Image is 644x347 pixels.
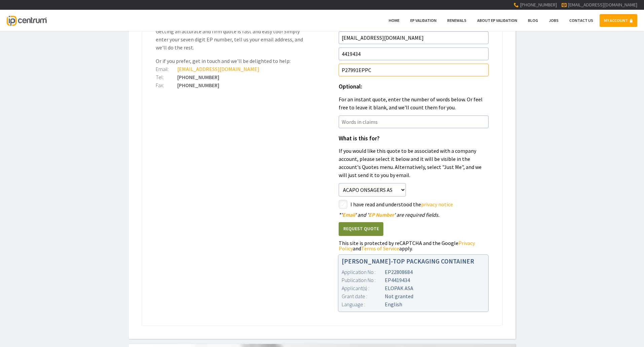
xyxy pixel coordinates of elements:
a: Contact Us [565,14,598,27]
a: Jobs [544,14,563,27]
span: Jobs [549,18,559,23]
div: Grant date : [342,292,385,300]
p: Getting an accurate and firm quote is fast and easy too! Simply enter your seven digit EP number,... [156,27,306,51]
div: Publication No : [342,276,385,284]
label: I have read and understood the [350,200,489,209]
a: privacy notice [421,201,453,208]
span: EP Validation [410,18,437,23]
div: EP22808684 [342,268,485,276]
p: For an instant quote, enter the number of words below. Or feel free to leave it blank, and we'll ... [339,95,489,111]
a: Privacy Policy [339,240,475,252]
div: Fax: [156,82,177,88]
p: Or if you prefer, get in touch and we'll be delighted to help: [156,57,306,65]
span: Home [389,18,400,23]
div: Email: [156,66,177,72]
div: This site is protected by reCAPTCHA and the Google and apply. [339,240,489,251]
div: ' ' and ' ' are required fields. [339,212,489,217]
a: EP Validation [406,14,441,27]
button: Request Quote [339,222,383,236]
a: IP Centrum [7,10,46,31]
span: Blog [528,18,538,23]
h1: [PERSON_NAME]-TOP PACKAGING CONTAINER [342,258,485,265]
div: Applicant(s) : [342,284,385,292]
div: ELOPAK ASA [342,284,485,292]
div: Tel: [156,74,177,80]
div: EP4419434 [342,276,485,284]
span: Renewals [447,18,466,23]
div: Application No : [342,268,385,276]
label: styled-checkbox [339,200,347,209]
div: Not granted [342,292,485,300]
a: Home [384,14,404,27]
span: EP Number [369,211,394,218]
div: English [342,300,485,308]
a: About EP Validation [473,14,522,27]
input: Words in claims [339,115,489,128]
a: [EMAIL_ADDRESS][DOMAIN_NAME] [177,66,259,72]
a: [EMAIL_ADDRESS][DOMAIN_NAME] [568,2,637,8]
div: Language : [342,300,385,308]
h1: What is this for? [339,136,489,142]
p: If you would like this quote to be associated with a company account, please select it below and ... [339,147,489,179]
input: Your Reference [339,64,489,76]
div: [PHONE_NUMBER] [156,82,306,88]
a: Terms of Service [361,245,399,252]
input: EP Number [339,47,489,60]
input: Email [339,31,489,44]
div: [PHONE_NUMBER] [156,74,306,80]
span: [PHONE_NUMBER] [520,2,557,8]
h1: Optional: [339,84,489,90]
span: Contact Us [569,18,593,23]
a: Renewals [443,14,471,27]
span: Email [342,211,355,218]
a: MY ACCOUNT [600,14,637,27]
span: About EP Validation [477,18,517,23]
a: Blog [524,14,542,27]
